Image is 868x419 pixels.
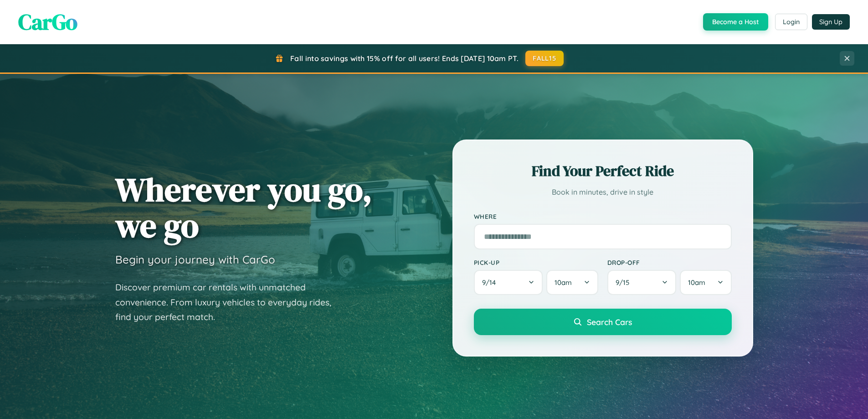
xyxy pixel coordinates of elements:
[812,14,850,30] button: Sign Up
[587,317,632,327] span: Search Cars
[546,270,598,295] button: 10am
[555,278,572,287] span: 10am
[474,212,732,220] label: Where
[775,14,807,30] button: Login
[290,54,519,63] span: Fall into savings with 15% off for all users! Ends [DATE] 10am PT.
[474,270,543,295] button: 9/14
[474,259,598,266] label: Pick-up
[607,270,677,295] button: 9/15
[115,253,275,266] h3: Begin your journey with CarGo
[688,278,705,287] span: 10am
[474,161,732,181] h2: Find Your Perfect Ride
[115,171,372,243] h1: Wherever you go, we go
[607,259,732,266] label: Drop-off
[482,278,500,287] span: 9 / 14
[474,186,732,199] p: Book in minutes, drive in style
[525,51,564,66] button: FALL15
[115,280,343,325] p: Discover premium car rentals with unmatched convenience. From luxury vehicles to everyday rides, ...
[616,278,634,287] span: 9 / 15
[18,7,77,37] span: CarGo
[703,13,768,31] button: Become a Host
[680,270,731,295] button: 10am
[474,309,732,335] button: Search Cars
